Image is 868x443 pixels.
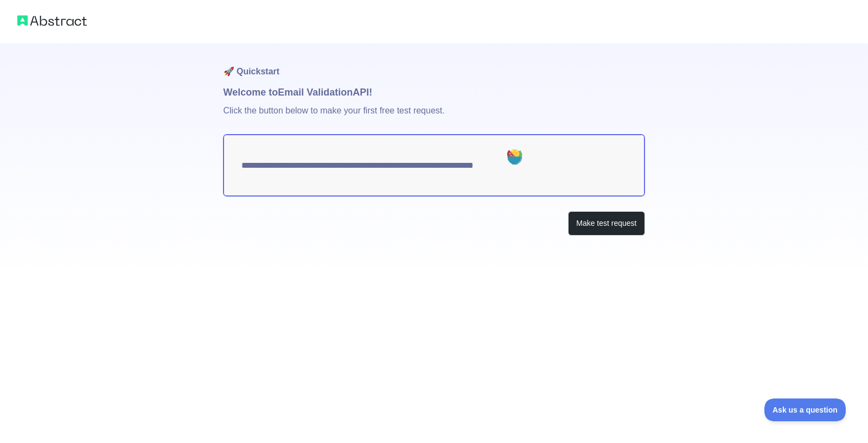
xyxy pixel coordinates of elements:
button: Make test request [568,211,644,236]
iframe: Toggle Customer Support [764,398,846,421]
p: Click the button below to make your first free test request. [224,100,645,135]
h1: Welcome to Email Validation API! [224,85,645,100]
h1: 🚀 Quickstart [224,43,645,85]
img: Abstract logo [17,13,87,28]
